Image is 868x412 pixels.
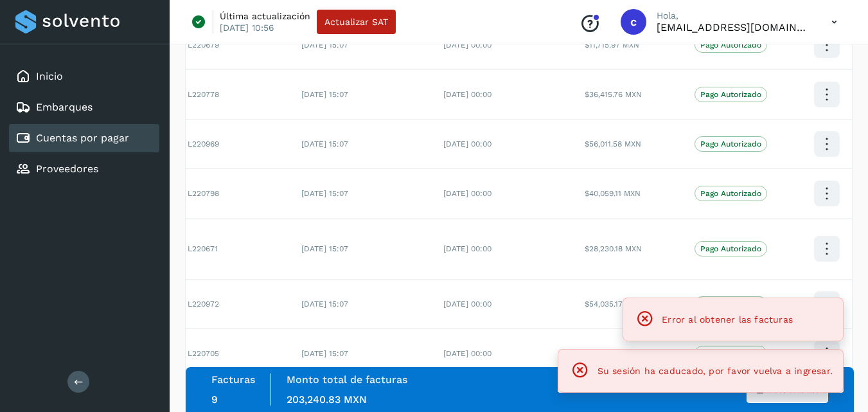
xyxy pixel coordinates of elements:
[301,139,348,148] span: [DATE] 15:07
[301,189,348,198] span: [DATE] 15:07
[36,101,93,113] a: Embarques
[585,90,642,99] span: $36,415.76 MXN
[317,10,396,34] button: Actualizar SAT
[585,300,642,309] span: $54,035.17 MXN
[9,155,159,183] div: Proveedores
[188,349,219,358] span: L220705
[657,21,811,33] p: contabilidad5@easo.com
[443,189,492,198] span: [DATE] 00:00
[700,90,761,99] p: Pago Autorizado
[188,90,219,99] span: L220778
[700,244,761,253] p: Pago Autorizado
[301,300,348,309] span: [DATE] 15:07
[188,40,219,49] span: L220679
[9,62,159,91] div: Inicio
[700,139,761,148] p: Pago Autorizado
[188,139,219,148] span: L220969
[324,17,388,26] span: Actualizar SAT
[36,132,129,144] a: Cuentas por pagar
[301,349,348,358] span: [DATE] 15:07
[443,90,492,99] span: [DATE] 00:00
[211,373,255,386] label: Facturas
[585,40,639,49] span: $11,715.97 MXN
[443,139,492,148] span: [DATE] 00:00
[220,22,274,33] p: [DATE] 10:56
[443,40,492,49] span: [DATE] 00:00
[301,244,348,253] span: [DATE] 15:07
[585,139,641,148] span: $56,011.58 MXN
[662,314,793,325] span: Error al obtener las facturas
[188,189,219,198] span: L220798
[301,40,348,49] span: [DATE] 15:07
[36,70,63,82] a: Inicio
[287,373,407,386] label: Monto total de facturas
[585,244,642,253] span: $28,230.18 MXN
[9,93,159,121] div: Embarques
[443,300,492,309] span: [DATE] 00:00
[443,244,492,253] span: [DATE] 00:00
[657,10,811,21] p: Hola,
[36,163,98,175] a: Proveedores
[773,385,820,394] span: C.Solvento
[287,393,367,406] span: 203,240.83 MXN
[9,124,159,152] div: Cuentas por pagar
[700,189,761,198] p: Pago Autorizado
[443,349,492,358] span: [DATE] 00:00
[301,90,348,99] span: [DATE] 15:07
[211,393,218,406] span: 9
[188,244,218,253] span: L220671
[700,40,761,49] p: Pago Autorizado
[598,366,833,376] span: Su sesión ha caducado, por favor vuelva a ingresar.
[220,10,310,22] p: Última actualización
[585,189,641,198] span: $40,059.11 MXN
[188,300,219,309] span: L220972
